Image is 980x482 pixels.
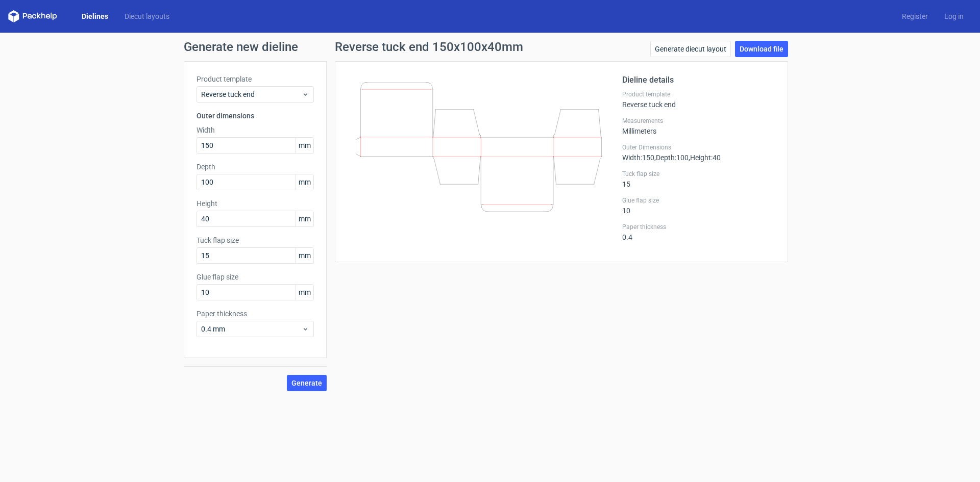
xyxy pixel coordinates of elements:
span: mm [296,211,313,226]
label: Width [197,125,314,135]
span: , Depth : 100 [654,154,689,162]
h3: Outer dimensions [197,111,314,121]
label: Depth [197,162,314,172]
label: Product template [622,90,775,98]
label: Outer Dimensions [622,143,775,151]
span: 0.4 mm [201,324,302,334]
a: Register [894,11,936,21]
a: Log in [936,11,972,21]
a: Generate diecut layout [650,41,731,57]
label: Measurements [622,117,775,125]
div: 15 [622,170,775,188]
span: Generate [291,379,322,387]
a: Download file [735,41,788,57]
a: Diecut layouts [116,11,178,21]
label: Glue flap size [197,272,314,282]
span: Reverse tuck end [201,89,302,99]
span: , Height : 40 [689,154,721,162]
label: Glue flap size [622,196,775,205]
label: Tuck flap size [197,235,314,245]
span: Width : 150 [622,154,654,162]
span: mm [296,138,313,153]
label: Tuck flap size [622,170,775,178]
label: Paper thickness [197,309,314,319]
a: Dielines [73,11,116,21]
span: mm [296,248,313,263]
label: Paper thickness [622,223,775,231]
button: Generate [287,375,327,391]
h1: Generate new dieline [184,41,796,53]
div: 0.4 [622,223,775,241]
span: mm [296,174,313,190]
div: Reverse tuck end [622,90,775,109]
label: Product template [197,74,314,84]
h2: Dieline details [622,74,775,86]
h1: Reverse tuck end 150x100x40mm [335,41,523,53]
label: Height [197,198,314,209]
span: mm [296,285,313,300]
div: Millimeters [622,117,775,135]
div: 10 [622,196,775,215]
